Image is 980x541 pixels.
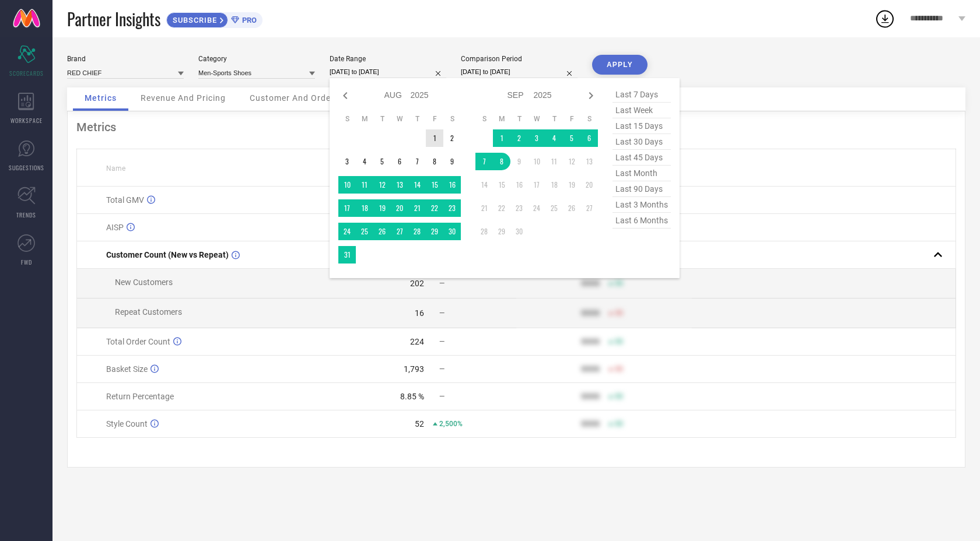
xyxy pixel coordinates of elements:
span: 50 [615,338,623,346]
span: — [439,338,444,346]
div: Brand [67,55,184,63]
td: Wed Sep 24 2025 [528,199,545,217]
td: Sat Sep 27 2025 [580,199,598,217]
td: Thu Aug 21 2025 [408,199,426,217]
span: last 90 days [612,181,671,197]
span: last 30 days [612,134,671,150]
td: Sun Aug 24 2025 [338,223,356,240]
span: Return Percentage [106,392,174,401]
td: Fri Sep 26 2025 [563,199,580,217]
td: Sun Aug 17 2025 [338,199,356,217]
td: Sun Sep 14 2025 [475,176,493,194]
div: Open download list [874,8,895,29]
span: last 7 days [612,87,671,103]
th: Monday [356,114,373,124]
div: Next month [584,89,598,103]
th: Friday [563,114,580,124]
td: Sat Aug 02 2025 [443,129,461,147]
td: Tue Aug 05 2025 [373,153,391,170]
span: 2,500% [439,420,463,428]
div: 9999 [581,279,600,288]
span: SCORECARDS [9,69,44,78]
td: Thu Aug 07 2025 [408,153,426,170]
span: last 3 months [612,197,671,213]
div: 9999 [581,392,600,401]
span: Name [106,164,125,173]
span: last 15 days [612,118,671,134]
div: 8.85 % [400,392,424,401]
td: Tue Aug 26 2025 [373,223,391,240]
div: 202 [410,279,424,288]
span: 50 [615,279,623,287]
div: Date Range [330,55,446,63]
button: APPLY [592,55,647,75]
th: Sunday [338,114,356,124]
span: Partner Insights [67,7,160,31]
td: Sat Sep 13 2025 [580,153,598,170]
span: 50 [615,420,623,428]
div: Previous month [338,89,352,103]
span: last 6 months [612,213,671,229]
td: Mon Sep 01 2025 [493,129,510,147]
span: 50 [615,392,623,401]
td: Mon Aug 18 2025 [356,199,373,217]
span: PRO [239,16,257,24]
td: Thu Sep 18 2025 [545,176,563,194]
td: Wed Aug 06 2025 [391,153,408,170]
td: Sat Sep 20 2025 [580,176,598,194]
td: Thu Sep 11 2025 [545,153,563,170]
span: — [439,309,444,317]
div: 52 [415,419,424,428]
td: Thu Aug 28 2025 [408,223,426,240]
td: Wed Sep 17 2025 [528,176,545,194]
div: Category [198,55,315,63]
th: Friday [426,114,443,124]
td: Mon Sep 08 2025 [493,153,510,170]
th: Thursday [545,114,563,124]
td: Sat Aug 16 2025 [443,176,461,194]
div: Comparison Period [461,55,577,63]
span: SUGGESTIONS [9,163,44,172]
span: Total GMV [106,195,144,205]
span: Total Order Count [106,337,170,346]
span: Basket Size [106,364,148,374]
div: 224 [410,337,424,346]
td: Sun Aug 03 2025 [338,153,356,170]
td: Wed Sep 03 2025 [528,129,545,147]
td: Tue Sep 02 2025 [510,129,528,147]
td: Fri Sep 19 2025 [563,176,580,194]
td: Wed Aug 13 2025 [391,176,408,194]
span: WORKSPACE [10,116,43,125]
th: Wednesday [528,114,545,124]
td: Tue Aug 19 2025 [373,199,391,217]
span: 50 [615,365,623,373]
td: Sat Aug 23 2025 [443,199,461,217]
span: AISP [106,223,124,232]
td: Fri Sep 05 2025 [563,129,580,147]
div: 9999 [581,308,600,318]
td: Thu Sep 25 2025 [545,199,563,217]
td: Thu Aug 14 2025 [408,176,426,194]
div: 9999 [581,337,600,346]
td: Mon Aug 04 2025 [356,153,373,170]
th: Saturday [443,114,461,124]
td: Tue Sep 30 2025 [510,223,528,240]
span: last month [612,166,671,181]
span: last week [612,103,671,118]
span: Repeat Customers [115,307,182,317]
td: Tue Sep 09 2025 [510,153,528,170]
td: Sat Aug 09 2025 [443,153,461,170]
td: Wed Aug 20 2025 [391,199,408,217]
span: SUBSCRIBE [167,16,220,24]
td: Fri Sep 12 2025 [563,153,580,170]
th: Tuesday [510,114,528,124]
span: 50 [615,309,623,317]
th: Saturday [580,114,598,124]
td: Sun Sep 28 2025 [475,223,493,240]
td: Sun Sep 07 2025 [475,153,493,170]
td: Fri Aug 08 2025 [426,153,443,170]
td: Wed Sep 10 2025 [528,153,545,170]
td: Sun Aug 31 2025 [338,246,356,264]
span: Customer Count (New vs Repeat) [106,250,229,259]
span: — [439,279,444,287]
